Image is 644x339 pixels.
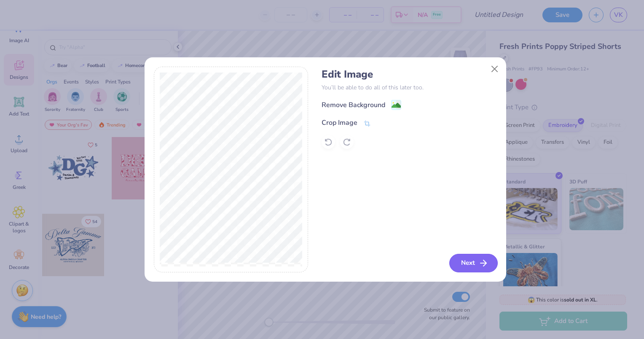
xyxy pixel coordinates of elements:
[486,61,502,77] button: Close
[449,254,498,272] button: Next
[322,68,496,81] h4: Edit Image
[322,118,357,128] div: Crop Image
[322,100,385,110] div: Remove Background
[322,83,496,92] p: You’ll be able to do all of this later too.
